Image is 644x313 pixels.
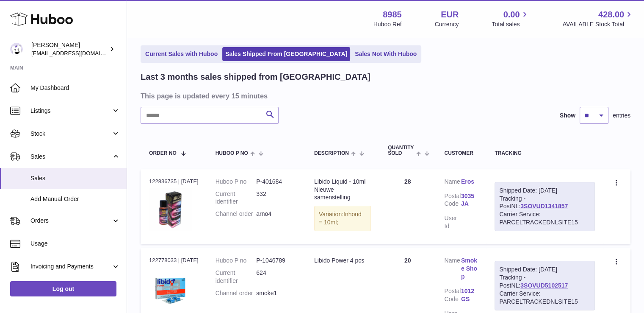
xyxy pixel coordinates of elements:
span: Total sales [492,20,529,28]
span: Invoicing and Payments [30,263,111,271]
dt: Channel order [216,289,257,297]
a: 1012 GS [461,287,478,303]
label: Show [560,112,575,120]
span: Description [314,151,349,156]
div: 122836735 | [DATE] [149,178,199,185]
td: 28 [379,169,436,244]
div: Libido Liquid - 10ml Nieuwe samenstelling [314,178,371,202]
div: Currency [435,20,459,28]
a: 3SOVUD5102517 [520,282,568,289]
dd: smoke1 [256,289,297,297]
a: Eros [461,178,478,186]
span: Orders [30,217,111,225]
dt: Current identifier [216,190,257,206]
div: Variation: [314,206,371,231]
dt: Name [444,178,461,188]
span: [EMAIL_ADDRESS][DOMAIN_NAME] [31,50,124,56]
div: Libido Power 4 pcs [314,257,371,265]
dt: Channel order [216,210,257,218]
img: 1748939278.jpg [149,267,191,310]
span: entries [613,112,630,120]
dd: 332 [256,190,297,206]
div: Carrier Service: PARCELTRACKEDNLSITE15 [499,210,590,226]
div: Tracking [495,151,595,156]
span: Usage [30,240,120,248]
dt: Huboo P no [216,178,257,186]
span: Sales [30,153,111,161]
span: 0.00 [503,9,520,20]
dt: Huboo P no [216,257,257,265]
div: 122778033 | [DATE] [149,257,199,264]
div: Huboo Ref [373,20,402,28]
span: My Dashboard [30,84,120,92]
a: 3035 JA [461,192,478,208]
dt: Postal Code [444,287,461,305]
span: AVAILABLE Stock Total [562,20,634,28]
h2: Last 3 months sales shipped from [GEOGRAPHIC_DATA] [141,71,370,83]
div: [PERSON_NAME] [31,41,108,57]
a: Sales Not With Huboo [352,47,420,61]
span: Sales [30,174,120,182]
dd: P-1046789 [256,257,297,265]
a: Current Sales with Huboo [142,47,221,61]
dt: Current identifier [216,269,257,285]
dd: 624 [256,269,297,285]
strong: EUR [441,9,459,20]
span: Huboo P no [216,151,248,156]
h3: This page is updated every 15 minutes [141,91,628,101]
span: Order No [149,151,177,156]
a: Sales Shipped From [GEOGRAPHIC_DATA] [222,47,350,61]
a: 428.00 AVAILABLE Stock Total [562,9,634,28]
span: Add Manual Order [30,195,120,203]
span: Listings [30,107,111,115]
dt: Name [444,257,461,283]
div: Shipped Date: [DATE] [499,187,590,195]
div: Tracking - PostNL: [495,261,595,310]
a: Smoke Shop [461,257,478,281]
div: Customer [444,151,478,156]
span: Stock [30,130,111,138]
div: Shipped Date: [DATE] [499,265,590,274]
img: info@dehaanlifestyle.nl [10,43,23,56]
span: Quantity Sold [388,145,414,156]
dd: arno4 [256,210,297,218]
a: 0.00 Total sales [492,9,529,28]
dt: Postal Code [444,192,461,210]
dt: User Id [444,214,461,230]
div: Tracking - PostNL: [495,182,595,231]
a: 3SOVUD1341857 [520,203,568,210]
img: 332.jpg [149,188,191,230]
strong: 8985 [383,9,402,20]
a: Log out [10,281,116,296]
span: 428.00 [598,9,624,20]
dd: P-401684 [256,178,297,186]
div: Carrier Service: PARCELTRACKEDNLSITE15 [499,290,590,306]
